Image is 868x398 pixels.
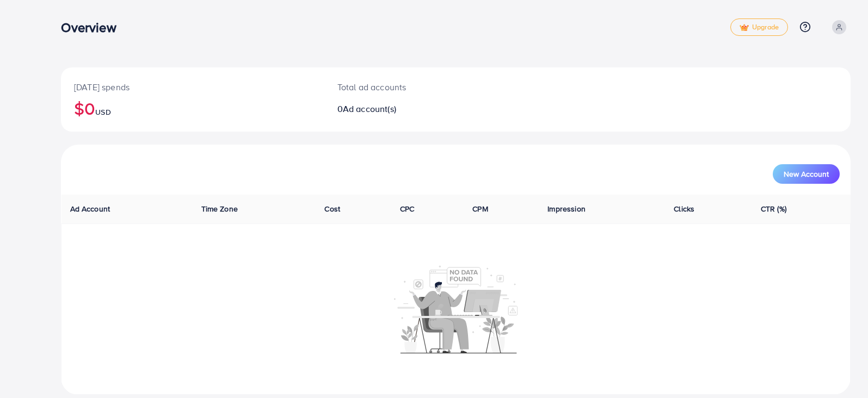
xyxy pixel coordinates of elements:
p: [DATE] spends [74,80,311,94]
span: CTR (%) [761,203,786,214]
span: Clicks [674,203,694,214]
span: Time Zone [201,203,238,214]
h2: 0 [337,104,509,114]
span: USD [95,107,110,117]
img: No account [394,264,518,353]
span: Ad account(s) [343,103,396,115]
h2: $0 [74,98,311,119]
img: tick [740,24,749,32]
h3: Overview [61,20,125,35]
a: tickUpgrade [730,18,788,36]
p: Total ad accounts [337,80,509,94]
span: CPM [472,203,488,214]
span: CPC [400,203,414,214]
span: Upgrade [740,23,779,32]
span: New Account [784,170,829,178]
span: Cost [324,203,340,214]
span: Impression [547,203,586,214]
span: Ad Account [70,203,110,214]
button: New Account [773,164,840,184]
